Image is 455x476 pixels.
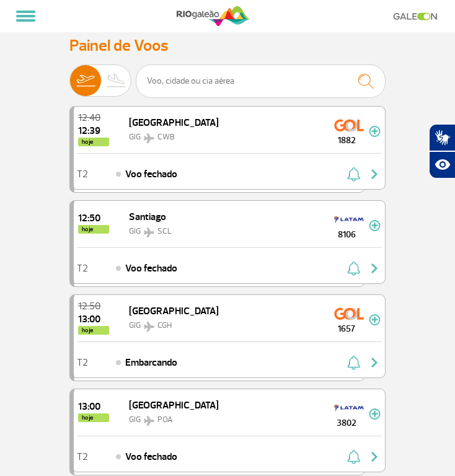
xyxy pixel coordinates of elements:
span: GIG [129,320,141,330]
button: Abrir recursos assistivos. [429,151,455,178]
img: sino-painel-voo.svg [347,167,360,182]
span: POA [157,415,172,425]
span: [GEOGRAPHIC_DATA] [129,117,219,129]
span: SCL [157,226,172,236]
div: Plugin de acessibilidade da Hand Talk. [429,124,455,178]
span: Embarcando [125,355,177,370]
img: TAM LINHAS AEREAS [334,209,364,229]
span: Santiago [129,211,166,223]
span: T2 [77,358,88,367]
span: CGH [157,320,172,330]
img: GOL Transportes Aereos [334,115,364,135]
span: 2025-09-28 13:00:00 [78,402,109,412]
img: seta-direita-painel-voo.svg [367,355,382,370]
img: seta-direita-painel-voo.svg [367,449,382,464]
button: Abrir tradutor de língua de sinais. [429,124,455,151]
span: 1657 [324,322,369,335]
h3: Painel de Voos [69,36,386,55]
img: sino-painel-voo.svg [347,449,360,464]
img: slider-embarque [70,65,101,96]
img: slider-desembarque [101,65,132,96]
span: 2025-09-28 12:40:00 [78,113,109,123]
span: CWB [157,132,175,142]
img: mais-info-painel-voo.svg [369,314,381,325]
span: hoje [78,225,109,234]
span: T2 [77,452,88,461]
span: T2 [77,264,88,273]
span: [GEOGRAPHIC_DATA] [129,305,219,317]
span: 8106 [324,228,369,241]
img: TAM LINHAS AEREAS [334,398,364,418]
span: GIG [129,132,141,142]
span: Voo fechado [125,449,177,464]
span: 2025-09-28 12:50:00 [78,213,109,223]
span: hoje [78,326,109,335]
span: 1882 [324,134,369,147]
img: mais-info-painel-voo.svg [369,408,381,420]
span: 3802 [324,416,369,430]
img: seta-direita-painel-voo.svg [367,261,382,276]
img: mais-info-painel-voo.svg [369,126,381,137]
span: [GEOGRAPHIC_DATA] [129,399,219,412]
span: T2 [77,170,88,178]
span: 2025-09-28 12:50:00 [78,301,109,311]
img: GOL Transportes Aereos [334,304,364,324]
span: GIG [129,226,141,236]
img: sino-painel-voo.svg [347,355,360,370]
span: Voo fechado [125,167,177,182]
input: Voo, cidade ou cia aérea [136,64,386,98]
img: seta-direita-painel-voo.svg [367,167,382,182]
span: Voo fechado [125,261,177,276]
span: hoje [78,138,109,146]
img: sino-painel-voo.svg [347,261,360,276]
span: 2025-09-28 13:00:00 [78,314,109,324]
span: GIG [129,415,141,425]
img: mais-info-painel-voo.svg [369,220,381,231]
span: 2025-09-28 12:39:00 [78,126,109,136]
span: hoje [78,413,109,422]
